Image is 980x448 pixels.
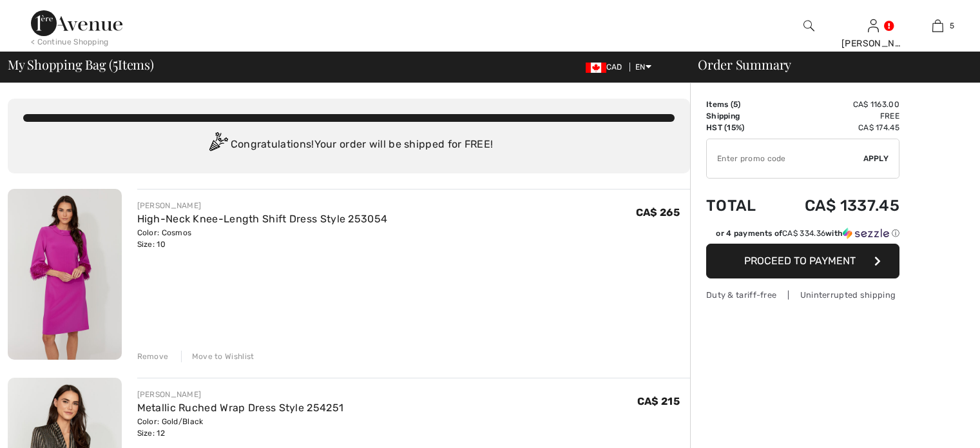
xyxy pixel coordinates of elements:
[8,189,122,360] img: High-Neck Knee-Length Shift Dress Style 253054
[637,395,680,407] span: CA$ 215
[716,228,899,239] div: or 4 payments of with
[843,228,889,239] img: Sezzle
[586,63,606,73] img: Canadian Dollar
[181,351,255,362] div: Move to Wishlist
[31,36,109,48] div: < Continue Shopping
[744,255,856,267] span: Proceed to Payment
[841,37,905,50] div: [PERSON_NAME]
[932,18,943,34] img: My Bag
[706,228,899,244] div: or 4 payments ofCA$ 334.36withSezzle Click to learn more about Sezzle
[23,132,675,158] div: Congratulations! Your order will be shipped for FREE!
[782,229,825,238] span: CA$ 334.36
[137,402,344,414] a: Metallic Ruched Wrap Dress Style 254251
[868,18,879,34] img: My Info
[706,184,773,228] td: Total
[863,153,889,164] span: Apply
[635,63,651,72] span: EN
[137,351,169,362] div: Remove
[137,416,344,439] div: Color: Gold/Black Size: 12
[773,184,899,228] td: CA$ 1337.45
[31,10,122,36] img: 1ère Avenue
[137,213,388,225] a: High-Neck Knee-Length Shift Dress Style 253054
[706,99,773,110] td: Items ( )
[113,55,118,72] span: 5
[137,227,388,250] div: Color: Cosmos Size: 10
[137,200,388,211] div: [PERSON_NAME]
[706,244,899,278] button: Proceed to Payment
[137,389,344,400] div: [PERSON_NAME]
[586,63,628,72] span: CAD
[706,110,773,122] td: Shipping
[706,122,773,133] td: HST (15%)
[682,58,972,71] div: Order Summary
[205,132,231,158] img: Congratulation2.svg
[733,100,738,109] span: 5
[868,19,879,32] a: Sign In
[803,18,814,34] img: search the website
[950,20,954,32] span: 5
[773,122,899,133] td: CA$ 174.45
[906,18,969,34] a: 5
[8,58,154,71] span: My Shopping Bag ( Items)
[636,206,680,219] span: CA$ 265
[706,289,899,301] div: Duty & tariff-free | Uninterrupted shipping
[707,139,863,178] input: Promo code
[773,110,899,122] td: Free
[773,99,899,110] td: CA$ 1163.00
